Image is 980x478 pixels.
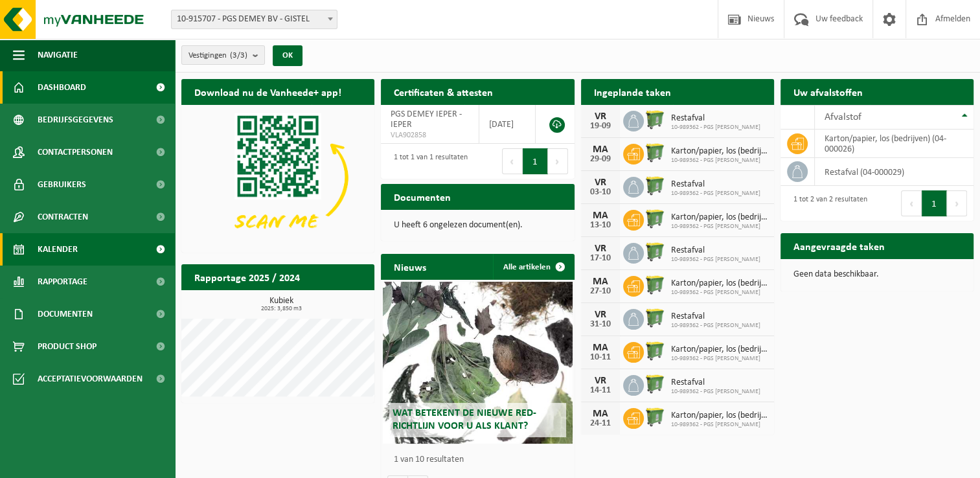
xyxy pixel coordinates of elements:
span: Kalender [38,233,78,266]
span: 10-989362 - PGS [PERSON_NAME] [671,355,768,363]
div: 17-10 [587,254,613,263]
div: 19-09 [587,122,613,131]
count: (3/3) [230,51,247,60]
div: VR [587,244,613,254]
div: 27-10 [587,287,613,296]
span: VLA902858 [391,130,469,141]
div: 29-09 [587,155,613,164]
div: MA [587,144,613,155]
div: 24-11 [587,419,613,428]
div: MA [587,343,613,353]
img: WB-0770-HPE-GN-50 [644,142,666,164]
td: [DATE] [479,105,536,144]
span: Karton/papier, los (bedrijven) [671,212,768,223]
span: 10-989362 - PGS [PERSON_NAME] [671,190,760,198]
p: Geen data beschikbaar. [793,270,961,279]
img: WB-0770-HPE-GN-50 [644,340,666,362]
div: 14-11 [587,386,613,395]
p: 1 van 10 resultaten [394,455,567,464]
div: 03-10 [587,188,613,197]
h2: Documenten [381,184,464,209]
span: 10-989362 - PGS [PERSON_NAME] [671,388,760,396]
span: Restafval [671,378,760,388]
img: Download de VHEPlus App [181,105,374,250]
img: WB-0770-HPE-GN-50 [644,175,666,197]
span: Dashboard [38,71,86,104]
button: OK [273,45,302,66]
div: 31-10 [587,320,613,329]
h2: Nieuws [381,254,439,279]
span: 10-989362 - PGS [PERSON_NAME] [671,421,768,429]
h2: Uw afvalstoffen [781,79,876,104]
span: Restafval [671,245,760,256]
span: Karton/papier, los (bedrijven) [671,345,768,355]
button: Previous [502,148,523,174]
h2: Aangevraagde taken [781,233,898,258]
h2: Download nu de Vanheede+ app! [181,79,354,104]
img: WB-0770-HPE-GN-50 [644,208,666,230]
button: 1 [922,190,947,216]
span: 10-915707 - PGS DEMEY BV - GISTEL [171,10,337,29]
img: WB-0770-HPE-GN-50 [644,373,666,395]
div: VR [587,177,613,188]
img: WB-0770-HPE-GN-50 [644,307,666,329]
button: Previous [901,190,922,216]
span: 10-989362 - PGS [PERSON_NAME] [671,223,768,231]
div: MA [587,211,613,221]
span: Karton/papier, los (bedrijven) [671,411,768,421]
a: Alle artikelen [493,254,573,280]
span: Karton/papier, los (bedrijven) [671,279,768,289]
span: PGS DEMEY IEPER - IEPER [391,109,462,130]
span: 10-989362 - PGS [PERSON_NAME] [671,157,768,165]
div: 10-11 [587,353,613,362]
span: Rapportage [38,266,87,298]
button: 1 [523,148,548,174]
span: 10-989362 - PGS [PERSON_NAME] [671,322,760,330]
span: Contactpersonen [38,136,113,168]
span: Afvalstof [825,112,861,122]
span: Contracten [38,201,88,233]
span: 10-915707 - PGS DEMEY BV - GISTEL [172,10,337,28]
div: MA [587,409,613,419]
td: karton/papier, los (bedrijven) (04-000026) [815,130,974,158]
img: WB-0770-HPE-GN-50 [644,406,666,428]
span: Bedrijfsgegevens [38,104,113,136]
img: WB-0770-HPE-GN-50 [644,109,666,131]
img: WB-0770-HPE-GN-50 [644,241,666,263]
span: Restafval [671,312,760,322]
span: 10-989362 - PGS [PERSON_NAME] [671,124,760,131]
span: Karton/papier, los (bedrijven) [671,146,768,157]
span: Documenten [38,298,93,330]
span: 10-989362 - PGS [PERSON_NAME] [671,256,760,264]
img: WB-0770-HPE-GN-50 [644,274,666,296]
span: Gebruikers [38,168,86,201]
div: VR [587,310,613,320]
span: Restafval [671,113,760,124]
span: Navigatie [38,39,78,71]
div: 1 tot 2 van 2 resultaten [787,189,867,218]
span: Acceptatievoorwaarden [38,363,142,395]
span: Wat betekent de nieuwe RED-richtlijn voor u als klant? [393,408,536,431]
span: 10-989362 - PGS [PERSON_NAME] [671,289,768,297]
span: Restafval [671,179,760,190]
h2: Ingeplande taken [581,79,684,104]
span: Product Shop [38,330,97,363]
td: restafval (04-000029) [815,158,974,186]
span: Vestigingen [188,46,247,65]
h2: Rapportage 2025 / 2024 [181,264,313,290]
div: VR [587,111,613,122]
div: 1 tot 1 van 1 resultaten [387,147,468,176]
button: Next [947,190,967,216]
a: Bekijk rapportage [278,290,373,315]
div: MA [587,277,613,287]
h2: Certificaten & attesten [381,79,506,104]
p: U heeft 6 ongelezen document(en). [394,221,561,230]
button: Vestigingen(3/3) [181,45,265,65]
h3: Kubiek [188,297,374,312]
div: VR [587,376,613,386]
div: 13-10 [587,221,613,230]
span: 2025: 3,850 m3 [188,306,374,312]
button: Next [548,148,568,174]
a: Wat betekent de nieuwe RED-richtlijn voor u als klant? [383,282,572,444]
